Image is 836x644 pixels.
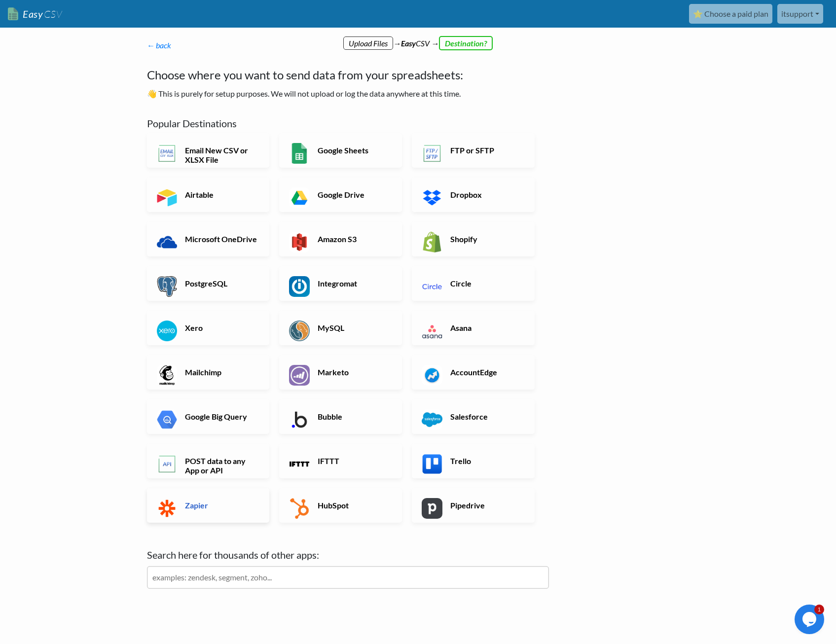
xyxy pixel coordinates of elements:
a: Pipedrive [412,488,535,523]
h6: Airtable [182,190,260,199]
h6: Bubble [315,412,393,421]
h6: MySQL [315,323,393,332]
h5: Popular Destinations [147,117,549,129]
img: FTP or SFTP App & API [422,143,442,164]
h6: Dropbox [448,190,525,199]
div: → CSV → [137,28,699,49]
img: Circle App & API [422,276,442,297]
h6: AccountEdge [448,367,525,377]
h6: Zapier [182,501,260,510]
a: Zapier [147,488,270,523]
a: Amazon S3 [279,222,402,256]
h4: Choose where you want to send data from your spreadsheets: [147,66,549,84]
iframe: chat widget [795,605,826,634]
img: Marketo App & API [289,365,310,386]
a: Trello [412,444,535,478]
img: POST data to any App or API App & API [157,454,178,474]
h6: Xero [182,323,260,332]
h6: Email New CSV or XLSX File [182,145,260,164]
img: Mailchimp App & API [157,365,178,386]
a: POST data to any App or API [147,444,270,478]
a: Google Big Query [147,399,270,434]
label: Search here for thousands of other apps: [147,547,549,562]
h6: Pipedrive [448,501,525,510]
img: Trello App & API [422,454,442,474]
h6: Mailchimp [182,367,260,377]
h6: Circle [448,279,525,288]
h6: FTP or SFTP [448,145,525,155]
a: FTP or SFTP [412,133,535,168]
img: MySQL App & API [289,321,310,341]
a: Circle [412,266,535,301]
a: AccountEdge [412,355,535,390]
a: Marketo [279,355,402,390]
img: Integromat App & API [289,276,310,297]
img: Airtable App & API [157,187,178,208]
img: Amazon S3 App & API [289,232,310,252]
img: HubSpot App & API [289,498,310,519]
a: Google Drive [279,178,402,212]
img: Pipedrive App & API [422,498,442,519]
img: Shopify App & API [422,232,442,252]
a: Xero [147,311,270,345]
a: Asana [412,311,535,345]
h6: Amazon S3 [315,234,393,244]
a: Bubble [279,399,402,434]
a: ← back [147,40,172,50]
h6: Google Sheets [315,145,393,155]
input: examples: zendesk, segment, zoho... [147,566,549,589]
a: Airtable [147,178,270,212]
a: PostgreSQL [147,266,270,301]
h6: Asana [448,323,525,332]
h6: PostgreSQL [182,279,260,288]
img: Google Sheets App & API [289,143,310,164]
a: Integromat [279,266,402,301]
h6: HubSpot [315,501,393,510]
a: ⭐ Choose a paid plan [689,4,772,24]
a: Shopify [412,222,535,256]
h6: Google Big Query [182,412,260,421]
h6: Marketo [315,367,393,377]
h6: Google Drive [315,190,393,199]
span: CSV [43,8,62,20]
a: MySQL [279,311,402,345]
h6: POST data to any App or API [182,456,260,475]
img: Google Drive App & API [289,187,310,208]
h6: Salesforce [448,412,525,421]
img: Dropbox App & API [422,187,442,208]
img: Email New CSV or XLSX File App & API [157,143,178,164]
h6: Shopify [448,234,525,244]
img: Xero App & API [157,321,178,341]
a: EasyCSV [8,4,62,24]
a: Dropbox [412,178,535,212]
a: Microsoft OneDrive [147,222,270,256]
img: IFTTT App & API [289,454,310,474]
h6: Integromat [315,279,393,288]
img: Salesforce App & API [422,409,442,430]
h6: Trello [448,456,525,465]
a: HubSpot [279,488,402,523]
a: Mailchimp [147,355,270,390]
h6: IFTTT [315,456,393,465]
img: Google Big Query App & API [157,409,178,430]
a: Google Sheets [279,133,402,168]
a: itsupport [777,4,823,24]
img: PostgreSQL App & API [157,276,178,297]
a: Salesforce [412,399,535,434]
a: Email New CSV or XLSX File [147,133,270,168]
img: Bubble App & API [289,409,310,430]
img: Zapier App & API [157,498,178,519]
a: IFTTT [279,444,402,478]
img: Microsoft OneDrive App & API [157,232,178,252]
h6: Microsoft OneDrive [182,234,260,244]
p: 👋 This is purely for setup purposes. We will not upload or log the data anywhere at this time. [147,88,549,100]
img: AccountEdge App & API [422,365,442,386]
img: Asana App & API [422,321,442,341]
